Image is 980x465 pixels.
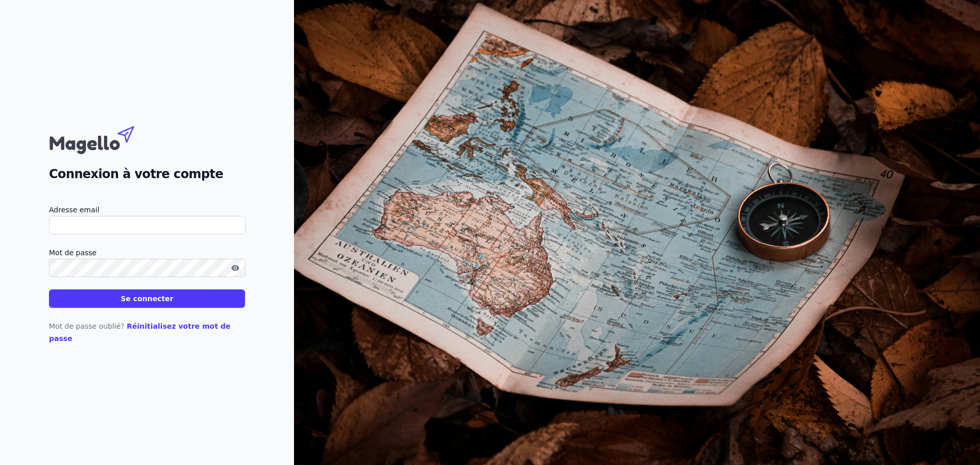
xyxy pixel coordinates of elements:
[49,204,245,216] label: Adresse email
[49,322,231,342] a: Réinitialisez votre mot de passe
[49,289,245,308] button: Se connecter
[49,320,245,345] p: Mot de passe oublié?
[49,121,156,157] img: Magello
[49,247,245,259] label: Mot de passe
[49,165,245,183] h2: Connexion à votre compte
